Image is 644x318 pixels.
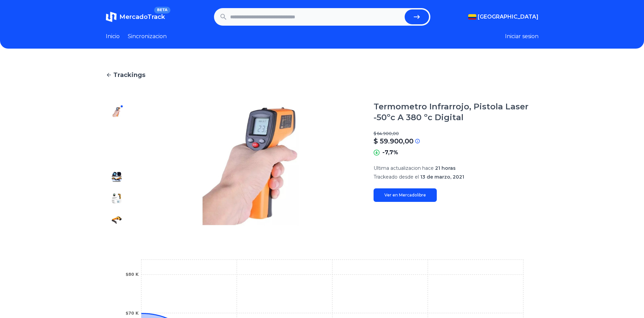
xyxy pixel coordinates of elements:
span: BETA [154,7,170,14]
img: Termometro Infrarrojo, Pistola Laser -50ºc A 380 ºc Digital [111,107,122,117]
img: Termometro Infrarrojo, Pistola Laser -50ºc A 380 ºc Digital [111,193,122,204]
a: Inicio [106,32,120,41]
p: -7,7% [382,149,398,157]
img: Colombia [468,14,476,20]
span: [GEOGRAPHIC_DATA] [478,13,539,21]
a: Trackings [106,70,539,80]
p: $ 59.900,00 [374,136,413,146]
button: Iniciar sesion [505,32,539,41]
span: MercadoTrack [119,13,165,21]
a: Sincronizacion [128,32,167,41]
span: 13 de marzo, 2021 [420,174,464,180]
span: Trackings [113,70,145,80]
img: MercadoTrack [106,11,117,22]
p: $ 64.900,00 [374,131,539,136]
img: Termometro Infrarrojo, Pistola Laser -50ºc A 380 ºc Digital [111,171,122,182]
tspan: $80 K [125,272,139,277]
button: [GEOGRAPHIC_DATA] [468,13,539,21]
img: Termometro Infrarrojo, Pistola Laser -50ºc A 380 ºc Digital [141,101,360,231]
span: Ultima actualizacion hace [374,165,434,171]
img: Termometro Infrarrojo, Pistola Laser -50ºc A 380 ºc Digital [111,128,122,139]
span: 21 horas [435,165,456,171]
tspan: $70 K [125,311,139,316]
a: Ver en Mercadolibre [374,188,437,202]
a: MercadoTrackBETA [106,11,165,22]
img: Termometro Infrarrojo, Pistola Laser -50ºc A 380 ºc Digital [111,150,122,161]
h1: Termometro Infrarrojo, Pistola Laser -50ºc A 380 ºc Digital [374,101,539,123]
span: Trackeado desde el [374,174,419,180]
img: Termometro Infrarrojo, Pistola Laser -50ºc A 380 ºc Digital [111,215,122,226]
